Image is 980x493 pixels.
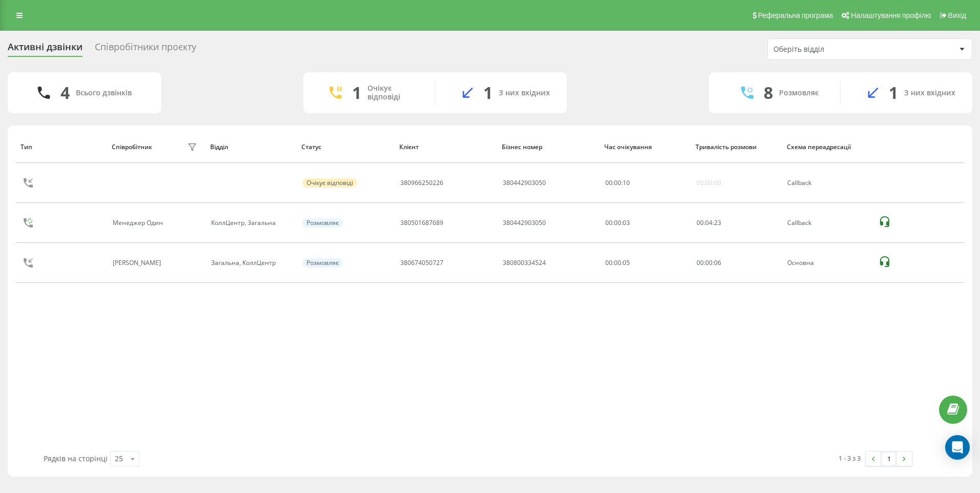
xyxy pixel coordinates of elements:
span: 10 [623,178,630,187]
div: 1 [483,83,493,102]
span: 00 [697,218,704,227]
div: Розмовляє [302,218,343,228]
div: Тип [21,143,102,151]
div: Очікує відповіді [367,84,419,101]
div: 1 - 3 з 3 [839,453,861,463]
div: Тривалість розмови [696,143,777,151]
span: 00 [697,258,704,267]
div: 25 [115,454,123,464]
div: КоллЦентр, Загальна [211,219,291,227]
div: 380442903050 [503,219,546,227]
div: Очікує відповіді [302,178,357,188]
span: Вихід [948,11,966,19]
div: 380800334524 [503,259,546,266]
span: 06 [714,258,721,267]
div: З них вхідних [904,89,955,97]
div: 00:00:03 [605,219,685,227]
div: 1 [889,83,898,102]
div: Менеджер Один [113,219,166,227]
a: 1 [881,451,896,466]
span: 23 [714,218,721,227]
div: Клієнт [399,143,492,151]
div: Основна [787,259,867,266]
span: 04 [705,218,712,227]
div: [PERSON_NAME] [113,259,164,266]
div: : : [605,179,630,187]
div: Callback [787,179,867,187]
div: Callback [787,219,867,227]
div: Всього дзвінків [76,89,132,97]
div: З них вхідних [499,89,550,97]
div: Бізнес номер [502,143,595,151]
span: Реферальна програма [758,11,833,19]
div: 380501687689 [400,219,443,227]
div: Схема переадресації [787,143,868,151]
div: Співробітники проєкту [95,42,196,57]
div: Активні дзвінки [8,42,83,57]
div: 380674050727 [400,259,443,266]
div: : : [697,219,721,227]
div: Відділ [210,143,292,151]
div: Розмовляє [302,258,343,268]
span: Налаштування профілю [851,11,931,19]
span: Рядків на сторінці [44,454,108,463]
span: 00 [605,178,612,187]
div: 8 [764,83,773,102]
div: : : [697,259,721,266]
div: 1 [352,83,361,102]
div: 380442903050 [503,179,546,187]
div: Співробітник [112,143,152,151]
div: 380966250226 [400,179,443,187]
div: Статус [301,143,390,151]
span: 00 [705,258,712,267]
div: Open Intercom Messenger [945,435,970,460]
div: Оберіть відділ [773,45,896,54]
div: 4 [60,83,70,102]
span: 00 [614,178,621,187]
div: 00:00:05 [605,259,685,266]
div: 00:00:00 [697,179,721,187]
div: Загальна, КоллЦентр [211,259,291,266]
div: Розмовляє [779,89,819,97]
div: Час очікування [604,143,686,151]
